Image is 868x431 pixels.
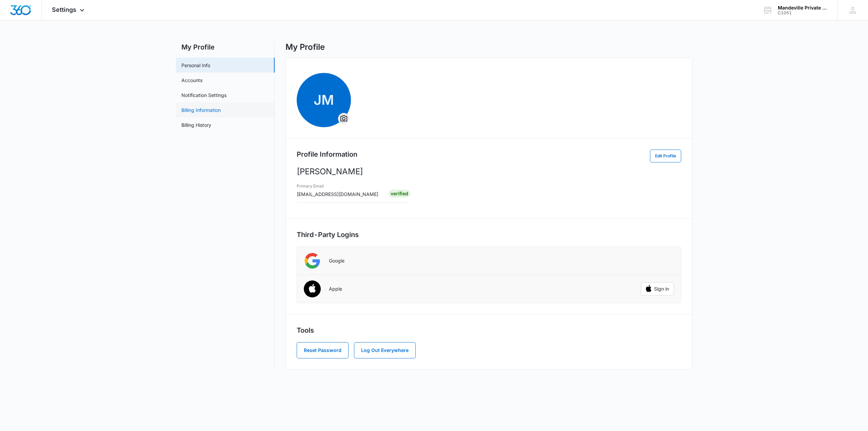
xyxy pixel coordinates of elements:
h2: Third-Party Logins [297,230,681,240]
span: JM [297,73,351,127]
a: Accounts [181,77,202,84]
button: Reset Password [297,342,349,358]
a: Billing Information [181,106,221,114]
img: Apple [299,277,325,302]
h2: Profile Information [297,149,357,159]
iframe: Sign in with Google Button [638,253,677,268]
a: Notification Settings [181,92,226,99]
img: Google [304,252,321,269]
div: account name [778,5,827,11]
div: Verified [389,190,410,198]
h1: My Profile [285,42,325,52]
button: Log Out Everywhere [354,342,416,358]
a: Billing History [181,121,211,129]
h2: Tools [297,325,681,335]
p: [PERSON_NAME] [297,165,681,178]
h3: Primary Email [297,183,378,189]
button: Edit Profile [650,150,681,162]
span: JMOverflow Menu [297,73,351,127]
div: account id [778,11,827,15]
span: [EMAIL_ADDRESS][DOMAIN_NAME] [297,191,378,197]
button: Sign in [641,282,674,296]
button: Overflow Menu [338,113,349,124]
a: Personal Info [181,62,210,69]
p: Google [329,258,344,264]
p: Apple [329,286,342,292]
span: Settings [52,6,76,13]
h2: My Profile [176,42,275,52]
